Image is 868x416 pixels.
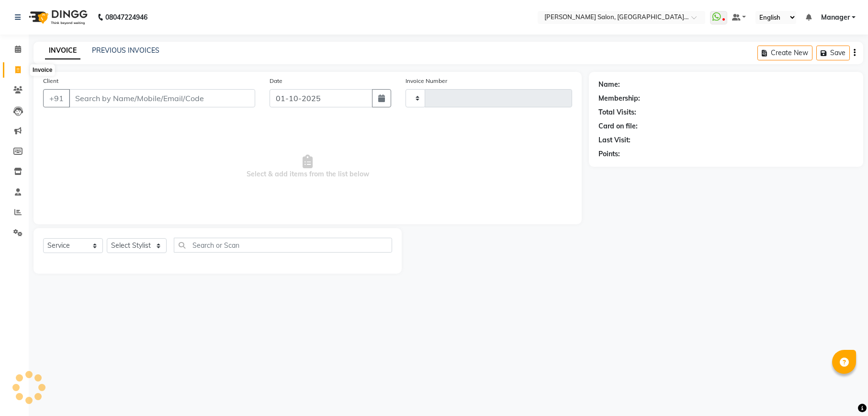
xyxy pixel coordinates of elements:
img: logo [24,4,90,31]
div: Total Visits: [598,107,636,117]
input: Search by Name/Mobile/Email/Code [69,89,255,107]
label: Invoice Number [406,77,447,85]
div: Card on file: [598,121,638,131]
a: PREVIOUS INVOICES [92,46,159,55]
div: Name: [598,80,620,90]
button: Create New [757,46,812,60]
div: Invoice [30,65,55,76]
label: Date [270,77,282,85]
button: Save [816,46,850,60]
button: +91 [43,89,70,107]
input: Search or Scan [174,238,392,253]
label: Client [43,77,58,85]
b: 08047224946 [105,4,147,31]
div: Membership: [598,93,640,104]
span: Select & add items from the list below [43,119,572,215]
span: Manager [821,12,850,23]
div: Points: [598,149,620,159]
a: INVOICE [45,42,80,59]
div: Last Visit: [598,135,631,145]
iframe: chat widget [828,378,858,406]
